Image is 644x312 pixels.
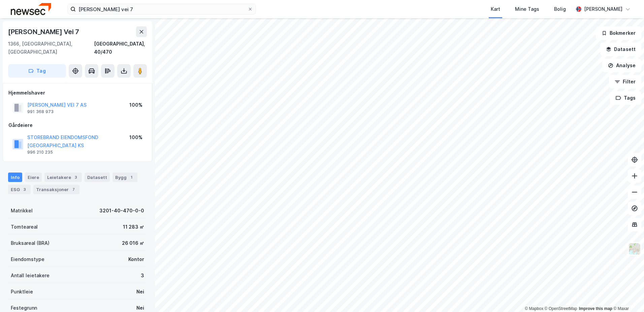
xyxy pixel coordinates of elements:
div: 996 210 235 [27,150,53,155]
div: 100% [129,101,142,109]
div: Bruksareal (BRA) [11,239,50,247]
div: Mine Tags [515,5,539,13]
button: Filter [609,75,641,88]
div: 3 [141,271,144,280]
div: 1 [128,174,135,181]
div: Eiendomstype [11,255,44,263]
div: 3 [21,186,28,193]
button: Tag [8,64,66,78]
a: Improve this map [579,306,612,311]
div: 11 283 ㎡ [123,223,144,231]
div: ESG [8,185,31,194]
div: [PERSON_NAME] Vei 7 [8,26,80,37]
div: 100% [129,133,142,141]
div: Nei [136,288,144,296]
div: [GEOGRAPHIC_DATA], 40/470 [94,40,147,56]
div: Kontrollprogram for chat [610,280,644,312]
div: Datasett [85,173,110,182]
div: Hjemmelshaver [8,89,147,97]
button: Analyse [602,59,641,72]
div: Matrikkel [11,207,33,215]
iframe: Chat Widget [610,280,644,312]
button: Tags [610,91,641,105]
div: Leietakere [44,173,82,182]
a: OpenStreetMap [545,306,577,311]
img: Z [628,242,641,255]
img: newsec-logo.f6e21ccffca1b3a03d2d.png [11,3,51,15]
div: Kart [491,5,500,13]
button: Bokmerker [596,26,641,40]
div: Bolig [554,5,566,13]
div: 1366, [GEOGRAPHIC_DATA], [GEOGRAPHIC_DATA] [8,40,94,56]
div: Tomteareal [11,223,38,231]
div: [PERSON_NAME] [584,5,622,13]
div: Info [8,173,22,182]
input: Søk på adresse, matrikkel, gårdeiere, leietakere eller personer [76,4,248,14]
div: Punktleie [11,288,33,296]
div: Bygg [112,173,137,182]
div: 7 [70,186,77,193]
div: 991 368 973 [27,109,54,114]
div: Kontor [128,255,144,263]
div: Transaksjoner [33,185,79,194]
div: Festegrunn [11,304,37,312]
div: Antall leietakere [11,271,50,280]
div: Nei [136,304,144,312]
button: Datasett [600,43,641,56]
div: 26 016 ㎡ [122,239,144,247]
div: 3201-40-470-0-0 [99,207,144,215]
div: Eiere [25,173,42,182]
a: Mapbox [525,306,543,311]
div: 3 [72,174,79,181]
div: Gårdeiere [8,121,147,129]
